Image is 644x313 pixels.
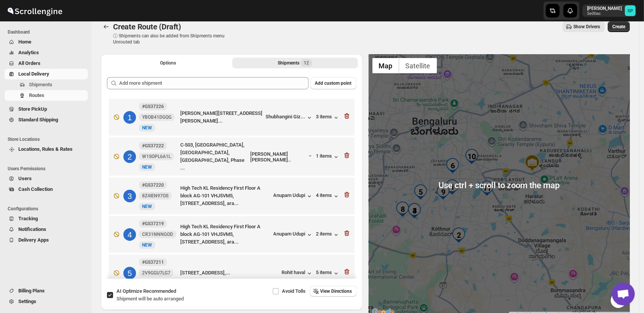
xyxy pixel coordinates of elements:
span: Recommended [143,288,176,294]
p: 5e00ac [587,11,622,16]
button: Notifications [5,224,88,235]
span: Billing Plans [18,288,45,294]
span: Analytics [18,50,39,55]
button: All Orders [5,58,88,69]
b: #GS37211 [142,260,164,265]
div: Shipments [278,59,312,67]
button: User menu [583,5,636,17]
button: All Route Options [105,58,231,68]
button: Delivery Apps [5,235,88,245]
button: 4 items [316,192,340,200]
div: Anupam Udupi [273,192,313,200]
span: View Directions [320,288,352,294]
button: Show satellite imagery [399,58,437,73]
div: Selected Shipments [101,71,362,282]
div: Shubhangini Giz... [266,114,306,119]
div: C-503, [GEOGRAPHIC_DATA], [GEOGRAPHIC_DATA], [GEOGRAPHIC_DATA], Phase ... [180,141,248,172]
div: 4 [123,228,136,241]
span: Show Drivers [573,24,600,30]
span: AI Optimize [117,288,176,294]
b: #GS37219 [142,221,164,226]
span: Avoid Tolls [282,288,306,294]
span: YBOB41DGQG [142,114,172,120]
span: 8Z4IEN97OS [142,193,168,199]
button: Tracking [5,213,88,224]
div: 2 items [316,231,340,239]
div: 8 [395,202,410,217]
div: [PERSON_NAME] [PERSON_NAME].. [251,151,308,163]
span: NEW [142,165,152,170]
span: Options [160,60,176,66]
span: Users [18,176,32,181]
div: 1 [123,111,136,124]
div: 6 [445,158,460,173]
div: 11 [479,181,495,196]
span: Routes [29,92,44,98]
div: 1 [445,179,460,195]
span: Settings [18,298,36,304]
b: #GS37222 [142,143,164,148]
span: NEW [142,242,152,248]
button: Routes [5,90,88,101]
div: [PERSON_NAME][STREET_ADDRESS][PERSON_NAME]... [180,110,263,125]
div: 10 [464,149,479,164]
input: Add more shipment [119,77,309,89]
button: Routes [101,21,112,32]
button: Home [5,37,88,47]
span: W1SOPL6A1L [142,153,171,160]
span: Add custom point [315,80,352,86]
span: Sulakshana Pundle [625,5,636,16]
span: Users Permissions [8,166,88,172]
button: Map camera controls [611,293,626,308]
button: 3 items [316,114,340,121]
span: Locations, Rules & Rates [18,146,73,152]
div: 3 [123,190,136,202]
button: Shubhangini Giz... [266,114,313,121]
div: 9 [435,184,451,200]
button: 5 items [316,269,340,277]
div: 4 [407,203,422,218]
span: Create [612,24,625,30]
div: 5 [123,267,136,279]
p: ⓘ Shipments can also be added from Shipments menu Unrouted tab [113,33,233,45]
span: Home [18,39,31,45]
button: Add custom point [311,77,356,89]
button: View Directions [310,286,357,297]
span: Configurations [8,206,88,212]
div: High Tech KL Residency First Floor A block AG-101 VHJ5VM5, [STREET_ADDRESS], ara... [180,223,270,246]
span: Tracking [18,216,38,221]
span: Create Route (Draft) [113,22,181,31]
span: NEW [142,125,152,131]
span: Standard Shipping [18,117,58,123]
span: CR31NNNGOD [142,231,173,237]
span: Delivery Apps [18,237,49,243]
div: High Tech KL Residency First Floor A block AG-101 VHJ5VM5, [STREET_ADDRESS], ara... [180,184,270,207]
button: Analytics [5,47,88,58]
a: Open chat [612,282,635,305]
button: Shipments [5,79,88,90]
button: Rohit haval [282,269,313,277]
button: Cash Collection [5,184,88,195]
button: Show Drivers [563,21,605,32]
button: 1 items [316,153,340,161]
button: Locations, Rules & Rates [5,144,88,155]
span: Cash Collection [18,186,53,192]
button: Settings [5,296,88,307]
p: [PERSON_NAME] [587,5,622,11]
span: Store PickUp [18,106,47,112]
button: Users [5,173,88,184]
div: 5 [413,184,428,200]
span: Shipment will be auto arranged [117,296,184,302]
div: [STREET_ADDRESS],... [180,269,279,277]
span: NEW [142,204,152,209]
button: [PERSON_NAME] [PERSON_NAME].. [251,151,313,163]
span: Local Delivery [18,71,49,77]
text: SP [628,8,633,13]
span: Notifications [18,226,46,232]
img: ScrollEngine [6,1,63,20]
span: 2V9GGU7LG7 [142,270,170,276]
